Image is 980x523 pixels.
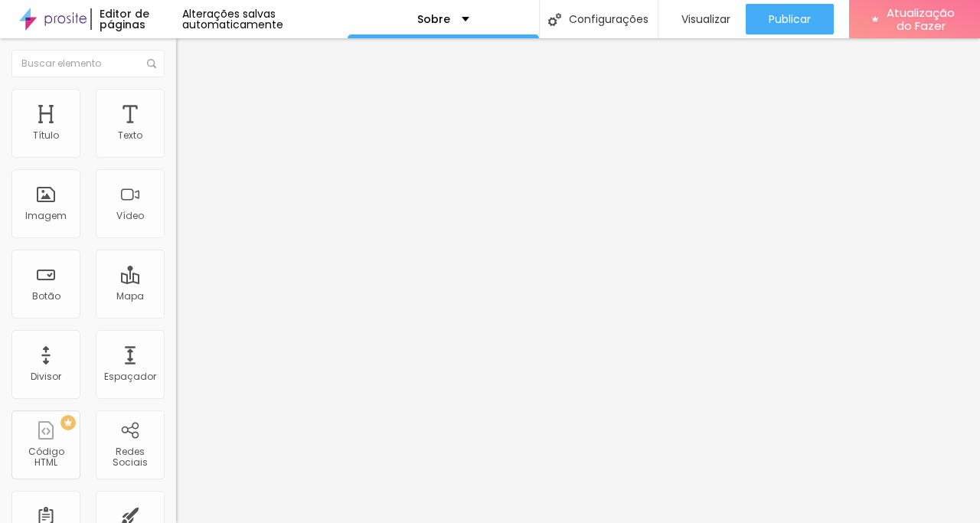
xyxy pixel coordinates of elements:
[681,11,730,27] font: Visualizar
[25,209,67,222] font: Imagem
[11,50,165,77] input: Buscar elemento
[887,5,955,34] font: Atualização do Fazer
[33,129,59,142] font: Título
[32,289,60,302] font: Botão
[116,209,144,222] font: Vídeo
[104,370,156,383] font: Espaçador
[746,4,834,34] button: Publicar
[31,370,61,383] font: Divisor
[548,13,561,26] img: Ícone
[769,11,811,27] font: Publicar
[113,445,148,469] font: Redes Sociais
[118,129,142,142] font: Texto
[147,59,156,68] img: Ícone
[28,445,64,469] font: Código HTML
[658,4,746,34] button: Visualizar
[182,6,283,32] font: Alterações salvas automaticamente
[116,289,144,302] font: Mapa
[100,6,149,32] font: Editor de páginas
[417,11,450,27] font: Sobre
[569,11,648,27] font: Configurações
